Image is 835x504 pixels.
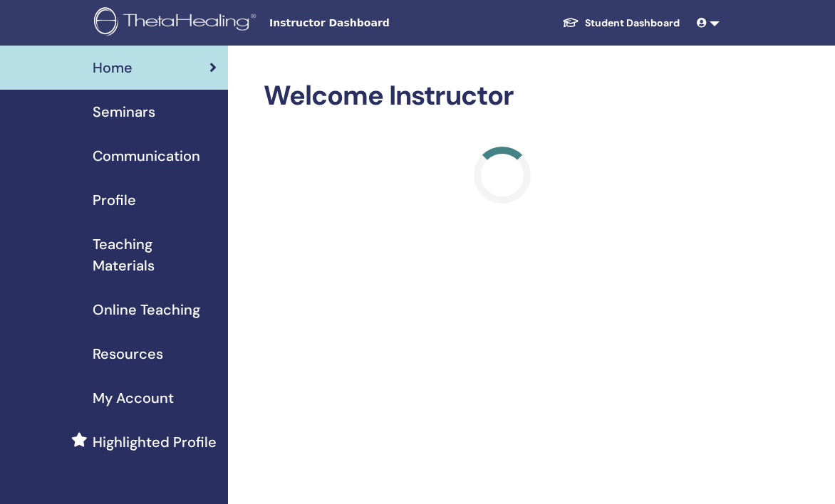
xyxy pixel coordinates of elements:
[93,299,200,320] span: Online Teaching
[562,16,579,28] img: graduation-cap-white.svg
[93,233,217,276] span: Teaching Materials
[93,343,163,364] span: Resources
[93,57,133,78] span: Home
[94,7,261,39] img: logo.png
[93,387,174,409] span: My Account
[93,101,155,122] span: Seminars
[93,145,200,167] span: Communication
[264,80,741,112] h2: Welcome Instructor
[551,10,691,36] a: Student Dashboard
[269,16,483,31] span: Instructor Dashboard
[93,189,136,211] span: Profile
[93,431,217,453] span: Highlighted Profile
